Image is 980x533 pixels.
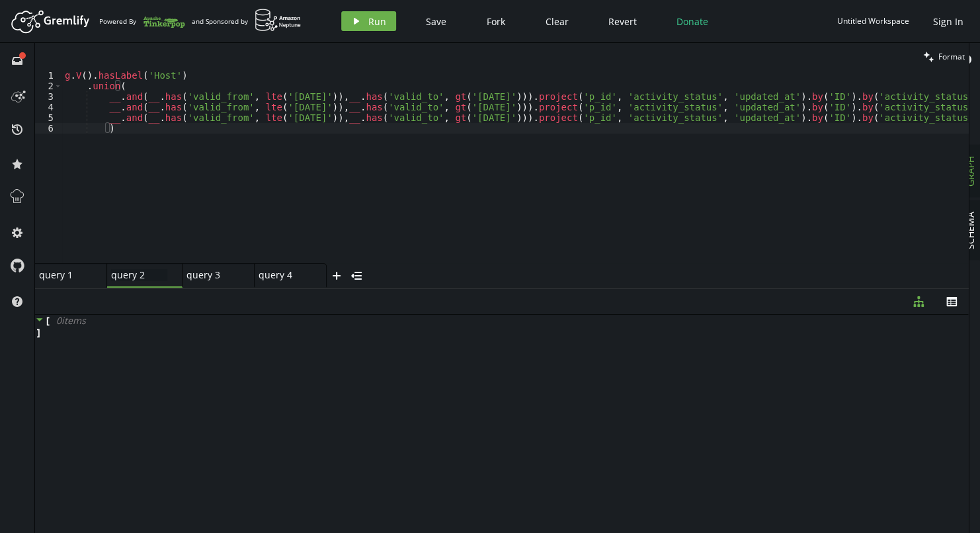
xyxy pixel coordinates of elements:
div: Powered By [99,10,185,33]
button: Format [919,43,969,70]
span: ] [35,327,40,339]
span: SCHEMA [964,212,977,249]
button: Clear [536,11,579,31]
span: query 3 [186,269,239,281]
span: Fork [487,15,505,28]
span: Revert [608,15,637,28]
span: 0 item s [56,314,86,327]
span: Run [368,15,386,28]
span: query 4 [259,269,311,281]
span: Clear [546,15,569,28]
div: 2 [35,81,62,91]
span: Sign In [933,15,963,28]
button: Revert [598,11,647,31]
span: Donate [676,15,708,28]
img: AWS Neptune [255,9,302,32]
div: 5 [35,112,62,123]
button: Donate [667,11,718,31]
span: [ [46,315,50,327]
span: query 1 [39,269,92,281]
span: GRAPH [964,156,977,186]
span: Format [938,51,965,62]
div: 3 [35,91,62,102]
div: and Sponsored by [192,9,302,34]
button: Save [416,11,456,31]
button: Fork [476,11,516,31]
span: Save [426,15,446,28]
div: 1 [35,70,62,81]
button: Run [341,11,396,31]
button: Sign In [926,11,970,31]
div: 6 [35,123,62,134]
input: Click to Edit [111,269,167,281]
div: Untitled Workspace [837,16,909,26]
div: 4 [35,102,62,112]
